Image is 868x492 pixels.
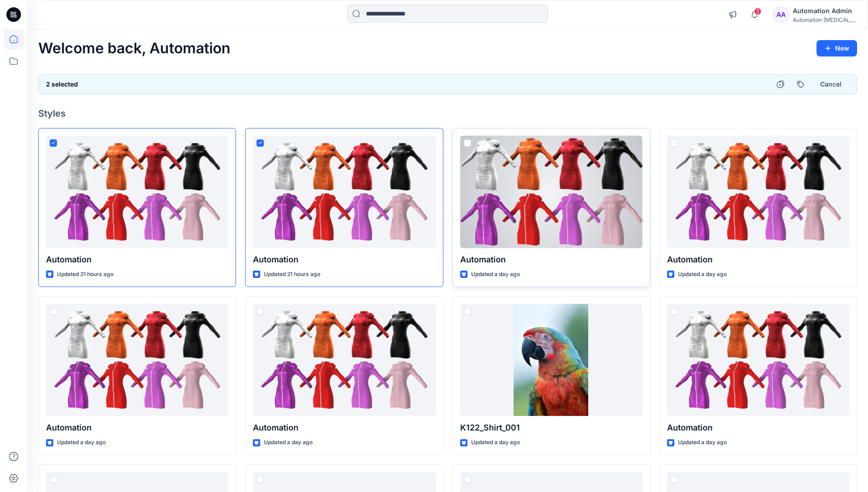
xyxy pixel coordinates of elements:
[773,6,789,23] div: AA
[38,108,857,119] h4: Styles
[812,76,849,92] button: Cancel
[678,270,727,279] p: Updated a day ago
[264,270,320,279] p: Updated 21 hours ago
[460,253,642,266] p: Automation
[46,253,228,266] p: Automation
[667,253,849,266] p: Automation
[793,16,857,23] div: Automation [MEDICAL_DATA]...
[754,8,761,15] span: 3
[38,40,231,57] h2: Welcome back, Automation
[793,5,857,16] div: Automation Admin
[667,421,849,434] p: Automation
[46,79,78,90] h6: 2 selected
[253,253,435,266] p: Automation
[471,438,520,447] p: Updated a day ago
[57,270,113,279] p: Updated 21 hours ago
[46,421,228,434] p: Automation
[264,438,313,447] p: Updated a day ago
[57,438,106,447] p: Updated a day ago
[678,438,727,447] p: Updated a day ago
[253,421,435,434] p: Automation
[460,421,642,434] p: K122_Shirt_001
[817,40,857,56] button: New
[471,270,520,279] p: Updated a day ago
